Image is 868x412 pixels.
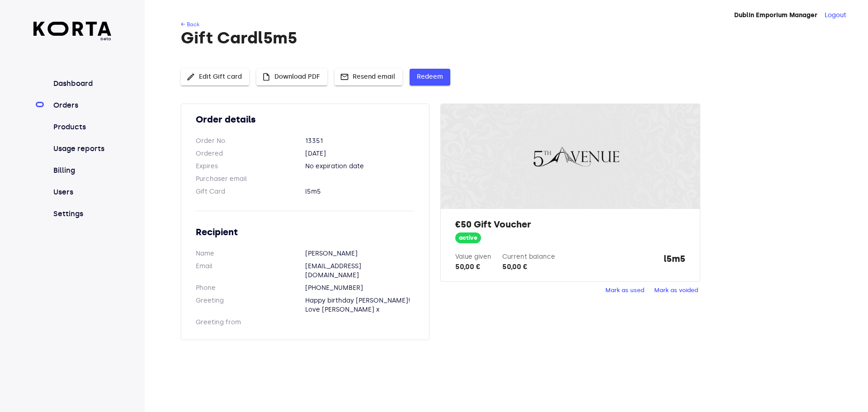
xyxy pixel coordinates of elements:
h2: Order details [196,113,415,126]
label: Current balance [502,253,555,260]
a: Billing [52,165,112,176]
dd: Happy birthday [PERSON_NAME]! Love [PERSON_NAME] x [305,296,415,314]
button: Redeem [410,69,450,85]
span: Mark as voided [654,285,698,296]
a: Dashboard [52,78,112,89]
dd: No expiration date [305,162,415,171]
a: Products [52,122,112,133]
dd: [DATE] [305,149,415,158]
dd: [PHONE_NUMBER] [305,284,415,293]
a: Usage reports [52,143,112,154]
a: ← Back [181,21,199,28]
dt: Name [196,249,305,258]
dt: Ordered [196,149,305,158]
dt: Greeting [196,296,305,314]
button: Mark as used [603,284,646,298]
a: Settings [52,208,112,219]
span: Download PDF [264,71,320,83]
img: Korta [33,22,112,36]
button: Logout [825,11,846,20]
dd: [PERSON_NAME] [305,249,415,258]
dt: Greeting from [196,318,305,327]
h2: €50 Gift Voucher [455,218,685,231]
strong: l5m5 [664,252,685,272]
div: 50,00 € [502,261,555,272]
button: Resend email [335,69,402,85]
span: active [455,234,481,242]
dt: Order No. [196,137,305,146]
dt: Purchaser email [196,175,305,184]
a: Edit Gift card [181,72,249,80]
span: edit [186,72,195,81]
a: beta [33,22,112,42]
button: Mark as voided [652,284,700,298]
h2: Recipient [196,226,415,238]
button: Download PDF [256,69,327,85]
span: Mark as used [605,285,644,296]
span: insert_drive_file [262,72,271,81]
dd: 13351 [305,137,415,146]
dt: Gift Card [196,187,305,196]
dd: l5m5 [305,187,415,196]
span: beta [33,36,112,42]
strong: Dublin Emporium Manager [734,11,817,19]
span: mail [340,72,349,81]
span: Edit Gift card [188,71,242,83]
dd: [EMAIL_ADDRESS][DOMAIN_NAME] [305,262,415,280]
span: Redeem [417,71,443,83]
span: Resend email [342,71,395,83]
dt: Expires [196,162,305,171]
div: 50,00 € [455,261,491,272]
button: Edit Gift card [181,69,249,85]
dt: Phone [196,284,305,293]
h1: Gift Card l5m5 [181,29,830,47]
label: Value given [455,253,491,260]
a: Users [52,187,112,198]
a: Orders [52,100,112,111]
dt: Email [196,262,305,280]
